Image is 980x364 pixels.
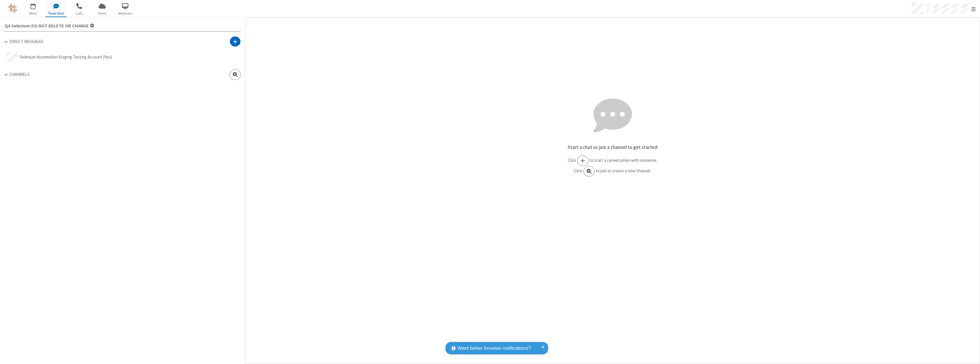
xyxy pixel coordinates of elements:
[2,20,97,31] button: Settings
[4,49,241,65] button: Selenium Automation Staging Testing Account (You)
[5,23,89,29] span: QA Selenium DO NOT DELETE OR CHANGE
[115,11,136,16] span: Webinars
[68,11,90,16] span: Calls
[458,345,531,352] span: Want better browser notifications?
[22,11,44,16] span: Meet
[9,39,44,44] span: Direct Messages
[45,11,67,16] span: Team Chat
[245,155,980,177] p: Click to start a conversation with someone. Click to join or create a new channel.
[91,11,113,16] span: Drive
[9,72,30,77] span: Channels
[245,144,980,151] p: Start a chat or join a channel to get started
[9,4,17,13] img: QA Selenium DO NOT DELETE OR CHANGE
